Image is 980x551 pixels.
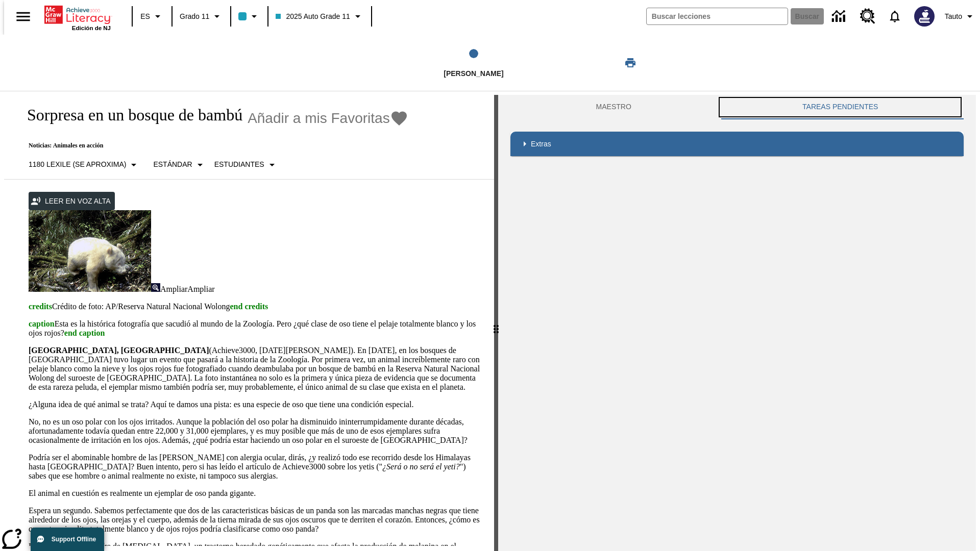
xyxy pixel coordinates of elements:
[945,11,962,22] span: Tauto
[29,319,55,328] span: caption
[64,329,105,337] span: end caption
[248,110,390,127] span: Añadir a mis Favoritas
[914,6,935,27] img: Avatar
[52,536,96,543] span: Support Offline
[31,528,104,551] button: Support Offline
[160,285,187,293] span: Ampliar
[717,95,964,119] button: TAREAS PENDIENTES
[187,285,214,293] span: Ampliar
[908,3,941,30] button: Escoja un nuevo avatar
[29,453,482,481] p: Podría ser el abominable hombre de las [PERSON_NAME] con alergia ocular, dirás, ¿y realizó todo e...
[230,302,268,311] span: end credits
[272,7,367,26] button: Clase: 2025 Auto Grade 11, Selecciona una clase
[29,192,115,211] button: Leer en voz alta
[234,7,264,26] button: El color de la clase es azul claro. Cambiar el color de la clase.
[29,302,52,311] span: credits
[826,3,854,31] a: Centro de información
[647,8,788,24] input: Buscar campo
[151,283,160,292] img: Ampliar
[24,156,144,174] button: Seleccione Lexile, 1180 Lexile (Se aproxima)
[29,489,482,498] p: El animal en cuestión es realmente un ejemplar de oso panda gigante.
[180,11,209,22] span: Grado 11
[29,400,482,409] p: ¿Alguna idea de qué animal se trata? Aquí te damos una pista: es una especie de oso que tiene una...
[854,3,881,30] a: Centro de recursos, Se abrirá en una pestaña nueva.
[276,11,350,22] span: 2025 Auto Grade 11
[29,210,151,292] img: los pandas albinos en China a veces son confundidos con osos polares
[531,139,551,149] p: Extras
[29,506,482,534] p: Espera un segundo. Sabemos perfectamente que dos de las caracteristicas básicas de un panda son l...
[176,7,227,26] button: Grado: Grado 11, Elige un grado
[382,462,460,471] em: ¿Será o no será el yeti?
[153,159,192,170] p: Estándar
[16,142,408,149] p: Noticias: Animales en acción
[881,3,908,30] a: Notificaciones
[444,69,503,78] span: [PERSON_NAME]
[29,319,482,338] p: Esta es la histórica fotografía que sacudió al mundo de la Zoología. Pero ¿qué clase de oso tiene...
[29,417,482,445] p: No, no es un oso polar con los ojos irritados. Aunque la población del oso polar ha disminuido in...
[140,11,150,22] span: ES
[29,159,126,170] p: 1180 Lexile (Se aproxima)
[214,159,264,170] p: Estudiantes
[29,346,482,392] p: (Achieve3000, [DATE][PERSON_NAME]). En [DATE], en los bosques de [GEOGRAPHIC_DATA] tuvo lugar un ...
[136,7,168,26] button: Lenguaje: ES, Selecciona un idioma
[494,95,498,551] div: Pulsa la tecla de intro o la barra espaciadora y luego presiona las flechas de derecha e izquierd...
[510,95,964,119] div: Instructional Panel Tabs
[29,302,482,311] p: Crédito de foto: AP/Reserva Natural Nacional Wolong
[341,35,606,91] button: Lee step 1 of 1
[16,106,242,124] h1: Sorpresa en un bosque de bambú
[248,109,408,127] button: Añadir a mis Favoritas - Sorpresa en un bosque de bambú
[498,95,976,551] div: activity
[510,132,964,156] div: Extras
[149,156,210,174] button: Tipo de apoyo, Estándar
[72,25,111,31] span: Edición de NJ
[614,54,647,72] button: Imprimir
[4,95,494,546] div: reading
[941,7,980,26] button: Perfil/Configuración
[210,156,282,174] button: Seleccionar estudiante
[44,4,111,31] div: Portada
[29,346,209,355] strong: [GEOGRAPHIC_DATA], [GEOGRAPHIC_DATA]
[8,2,38,32] button: Abrir el menú lateral
[510,95,717,119] button: Maestro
